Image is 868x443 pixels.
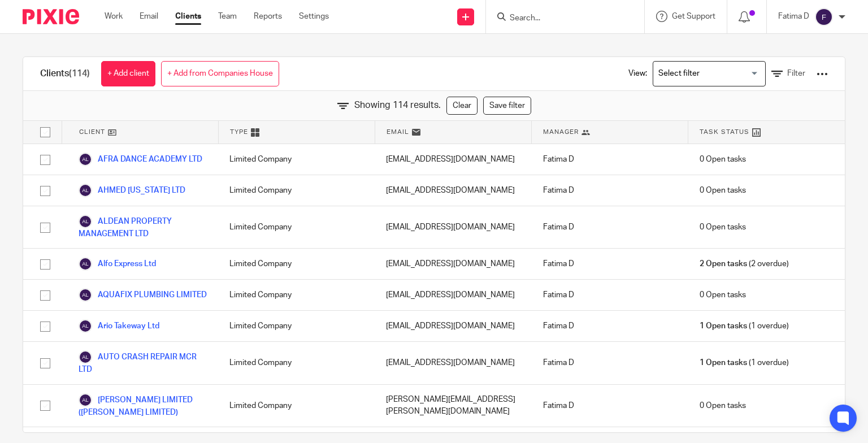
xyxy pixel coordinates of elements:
[218,249,375,279] div: Limited Company
[218,175,375,206] div: Limited Company
[101,61,155,86] a: + Add client
[375,311,531,341] div: [EMAIL_ADDRESS][DOMAIN_NAME]
[79,215,92,228] img: svg%3E
[218,11,237,22] a: Team
[105,11,123,22] a: Work
[532,249,688,279] div: Fatima D
[218,342,375,384] div: Limited Company
[79,350,92,364] img: svg%3E
[69,69,90,78] span: (114)
[375,342,531,384] div: [EMAIL_ADDRESS][DOMAIN_NAME]
[79,393,92,407] img: svg%3E
[509,14,610,24] input: Search
[175,11,201,22] a: Clients
[700,289,746,301] span: 0 Open tasks
[79,153,92,166] img: svg%3E
[79,215,207,240] a: ALDEAN PROPERTY MANAGEMENT LTD
[778,11,809,22] p: Fatima D
[700,320,789,332] span: (1 overdue)
[218,206,375,248] div: Limited Company
[532,385,688,427] div: Fatima D
[700,400,746,411] span: 0 Open tasks
[700,127,749,137] span: Task Status
[23,9,79,24] img: Pixie
[79,288,207,302] a: AQUAFIX PLUMBING LIMITED
[34,121,56,143] input: Select all
[387,127,409,137] span: Email
[218,280,375,310] div: Limited Company
[700,221,746,233] span: 0 Open tasks
[218,144,375,175] div: Limited Company
[79,393,207,418] a: [PERSON_NAME] LIMITED ([PERSON_NAME] LIMITED)
[787,70,805,77] span: Filter
[79,127,105,137] span: Client
[218,311,375,341] div: Limited Company
[700,258,747,270] span: 2 Open tasks
[79,257,92,271] img: svg%3E
[375,175,531,206] div: [EMAIL_ADDRESS][DOMAIN_NAME]
[79,184,185,197] a: AHMED [US_STATE] LTD
[254,11,282,22] a: Reports
[140,11,158,22] a: Email
[375,385,531,427] div: [PERSON_NAME][EMAIL_ADDRESS][PERSON_NAME][DOMAIN_NAME]
[532,144,688,175] div: Fatima D
[79,153,202,166] a: AFRA DANCE ACADEMY LTD
[700,185,746,196] span: 0 Open tasks
[375,144,531,175] div: [EMAIL_ADDRESS][DOMAIN_NAME]
[654,64,759,84] input: Search for option
[700,320,747,332] span: 1 Open tasks
[79,184,92,197] img: svg%3E
[700,258,789,270] span: (2 overdue)
[375,206,531,248] div: [EMAIL_ADDRESS][DOMAIN_NAME]
[543,127,579,137] span: Manager
[375,280,531,310] div: [EMAIL_ADDRESS][DOMAIN_NAME]
[79,319,92,333] img: svg%3E
[700,154,746,165] span: 0 Open tasks
[79,319,159,333] a: Ario Takeway Ltd
[532,206,688,248] div: Fatima D
[161,61,279,86] a: + Add from Companies House
[532,280,688,310] div: Fatima D
[230,127,248,137] span: Type
[299,11,329,22] a: Settings
[532,342,688,384] div: Fatima D
[79,257,156,271] a: Alfo Express Ltd
[700,357,789,368] span: (1 overdue)
[40,68,90,80] h1: Clients
[672,12,715,20] span: Get Support
[532,311,688,341] div: Fatima D
[79,350,207,375] a: AUTO CRASH REPAIR MCR LTD
[700,357,747,368] span: 1 Open tasks
[446,97,478,115] a: Clear
[653,61,766,86] div: Search for option
[375,249,531,279] div: [EMAIL_ADDRESS][DOMAIN_NAME]
[815,8,833,26] img: svg%3E
[79,288,92,302] img: svg%3E
[218,385,375,427] div: Limited Company
[483,97,531,115] a: Save filter
[532,175,688,206] div: Fatima D
[611,57,828,90] div: View:
[354,99,441,112] span: Showing 114 results.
